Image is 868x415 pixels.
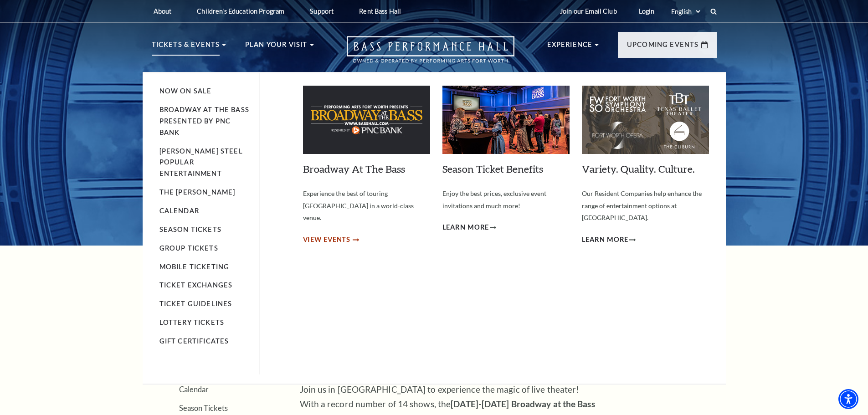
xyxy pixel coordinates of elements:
a: Learn More Variety. Quality. Culture. [582,234,636,246]
a: Season Tickets [159,225,221,233]
a: Variety. Quality. Culture. [582,163,695,175]
a: Broadway At The Bass [303,163,405,175]
a: Open this option [314,36,547,72]
span: Learn More [442,222,489,233]
a: Ticket Guidelines [159,300,232,307]
p: Enjoy the best prices, exclusive event invitations and much more! [442,188,570,212]
div: Accessibility Menu [838,389,858,409]
img: Broadway At The Bass [303,86,430,154]
a: Calendar [179,385,209,394]
a: Gift Certificates [159,337,229,345]
p: Upcoming Events [627,39,699,56]
p: Our Resident Companies help enhance the range of entertainment options at [GEOGRAPHIC_DATA]. [582,188,709,224]
p: Children's Education Program [197,7,284,15]
a: Ticket Exchanges [159,281,233,289]
a: [PERSON_NAME] Steel Popular Entertainment [159,147,243,178]
a: View Events [303,234,358,246]
a: Mobile Ticketing [159,263,230,271]
a: Season Tickets [179,404,228,412]
a: Group Tickets [159,244,218,252]
a: Season Ticket Benefits [442,163,543,175]
a: The [PERSON_NAME] [159,188,236,196]
a: Broadway At The Bass presented by PNC Bank [159,106,249,136]
img: Variety. Quality. Culture. [582,86,709,154]
p: Experience the best of touring [GEOGRAPHIC_DATA] in a world-class venue. [303,188,430,224]
a: Learn More Season Ticket Benefits [442,222,497,233]
a: Calendar [159,207,199,215]
p: Tickets & Events [152,39,220,56]
p: Support [310,7,334,15]
p: About [154,7,172,15]
p: Rent Bass Hall [359,7,401,15]
select: Select: [669,7,702,16]
p: Plan Your Visit [245,39,308,56]
a: Now On Sale [159,87,212,95]
img: Season Ticket Benefits [442,86,570,154]
p: Experience [547,39,593,56]
a: Lottery Tickets [159,318,225,326]
span: Learn More [582,234,629,246]
span: View Events [303,234,351,246]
